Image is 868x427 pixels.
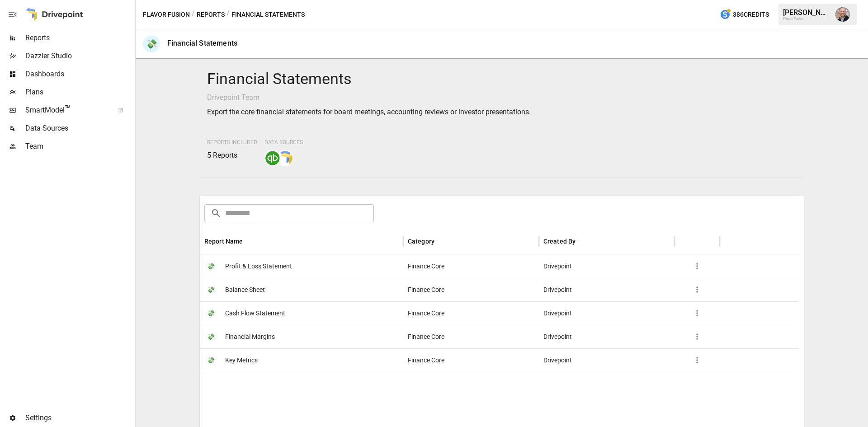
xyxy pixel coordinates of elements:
button: Sort [576,235,589,248]
span: Dazzler Studio [25,51,133,61]
button: Sort [244,235,257,248]
div: Finance Core [403,278,539,301]
button: Sort [435,235,448,248]
div: Drivepoint [539,301,675,325]
div: Created By [543,238,576,245]
span: Reports Included [207,139,257,145]
img: quickbooks [265,151,280,165]
img: smart model [278,151,292,165]
span: 💸 [204,353,218,367]
div: / [192,9,195,20]
div: Finance Core [403,301,539,325]
span: SmartModel [25,105,108,116]
span: Dashboards [25,69,133,80]
span: Data Sources [264,139,303,145]
div: Finance Core [403,254,539,278]
span: Key Metrics [225,349,258,372]
span: Plans [25,87,133,98]
div: Category [408,238,434,245]
div: 💸 [143,35,160,52]
span: Settings [25,413,133,423]
span: ™ [65,103,71,115]
div: [PERSON_NAME] [783,8,830,17]
div: Drivepoint [539,254,675,278]
div: Drivepoint [539,325,675,348]
button: Dustin Jacobson [830,2,855,27]
div: Finance Core [403,348,539,372]
span: Team [25,141,133,152]
span: Profit & Loss Statement [225,255,292,278]
p: Export the core financial statements for board meetings, accounting reviews or investor presentat... [207,107,797,117]
button: Reports [197,9,225,20]
button: 386Credits [716,6,773,23]
span: 💸 [204,259,218,273]
div: Financial Statements [167,39,237,47]
p: Drivepoint Team [207,92,797,103]
div: Drivepoint [539,278,675,301]
div: Finance Core [403,325,539,348]
span: 💸 [204,306,218,320]
span: 💸 [204,330,218,343]
span: Financial Margins [225,325,275,348]
div: Flavor Fusion [783,17,830,21]
span: Balance Sheet [225,278,265,301]
div: / [226,9,230,20]
h4: Financial Statements [207,70,797,89]
span: Reports [25,33,133,43]
span: 386 Credits [733,9,769,20]
span: 💸 [204,283,218,296]
p: 5 Reports [207,150,257,161]
span: Cash Flow Statement [225,302,285,325]
span: Data Sources [25,123,133,134]
div: Report Name [204,238,243,245]
img: Dustin Jacobson [835,7,850,22]
button: Flavor Fusion [143,9,190,20]
div: Drivepoint [539,348,675,372]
